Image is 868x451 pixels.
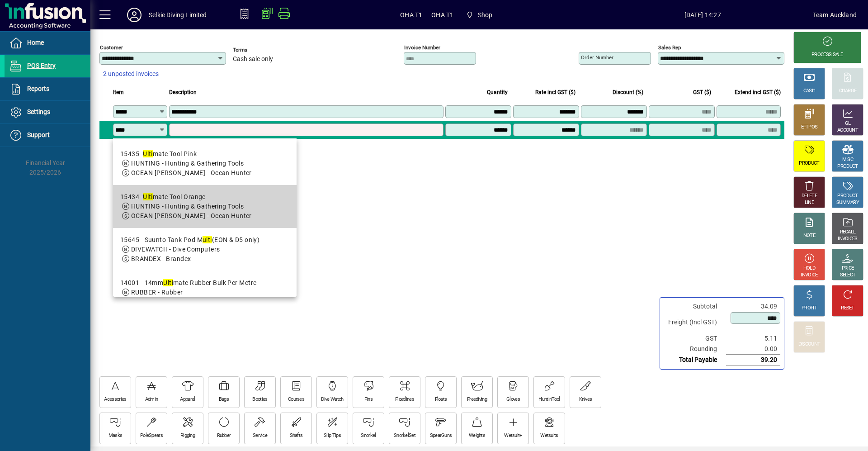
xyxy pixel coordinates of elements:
em: ulti [203,236,212,243]
span: Support [27,131,50,138]
mat-label: Customer [100,44,123,51]
div: HOLD [803,265,815,272]
div: Wetsuit+ [504,432,522,439]
td: Total Payable [664,355,726,366]
div: HuntinTool [538,396,560,403]
div: SnorkelSet [394,432,415,439]
div: Slip Tips [324,432,341,439]
div: SpearGuns [430,432,452,439]
div: ACCOUNT [837,127,858,134]
em: Ulti [143,150,153,157]
span: BRANDEX - Brandex [131,255,191,262]
span: Shop [462,7,496,23]
span: Description [169,87,197,97]
div: PRODUCT [799,160,819,167]
mat-label: Sales rep [658,44,681,51]
div: Fins [364,396,373,403]
div: EFTPOS [801,124,818,131]
div: Weights [469,432,485,439]
div: Shafts [290,432,303,439]
div: SELECT [840,272,856,279]
div: Selkie Diving Limited [149,8,207,22]
div: Rubber [217,432,231,439]
span: OCEAN [PERSON_NAME] - Ocean Hunter [131,212,252,219]
div: Acessories [104,396,126,403]
td: 39.20 [726,355,780,366]
a: Reports [5,78,90,100]
span: GST ($) [693,87,711,97]
div: Team Auckland [813,8,857,22]
div: INVOICE [801,272,817,279]
a: Settings [5,101,90,123]
div: CASH [803,88,815,95]
div: PRICE [842,265,854,272]
td: 0.00 [726,344,780,355]
em: Ulti [163,279,173,286]
span: Rate incl GST ($) [535,87,576,97]
span: Reports [27,85,49,92]
div: 15435 - mate Tool Pink [120,149,252,159]
mat-label: Invoice number [404,44,440,51]
div: CHARGE [839,88,857,95]
div: RESET [841,305,854,312]
div: RECALL [840,229,856,236]
mat-option: 15435 - Ultimate Tool Pink [113,142,297,185]
div: SUMMARY [836,199,859,206]
div: Floatlines [395,396,414,403]
td: Subtotal [664,301,726,312]
div: NOTE [803,233,815,239]
div: PoleSpears [140,432,163,439]
button: Profile [120,7,149,23]
div: INVOICES [838,236,857,242]
mat-option: 15645 - Suunto Tank Pod Multi (EON & D5 only) [113,228,297,271]
span: [DATE] 14:27 [593,8,813,22]
td: Freight (Incl GST) [664,312,726,333]
div: DELETE [802,193,817,199]
span: HUNTING - Hunting & Gathering Tools [131,160,244,167]
div: Bags [219,396,229,403]
div: PRODUCT [837,163,858,170]
span: Settings [27,108,50,115]
div: GL [845,120,851,127]
div: PRODUCT [837,193,858,199]
td: 5.11 [726,333,780,344]
span: Cash sale only [233,56,273,63]
div: Booties [252,396,267,403]
mat-label: Order number [581,54,613,61]
div: DISCOUNT [798,341,820,348]
span: Discount (%) [613,87,643,97]
span: OHA T1 [431,8,453,22]
div: 15434 - mate Tool Orange [120,192,252,202]
span: Shop [478,8,493,22]
td: 34.09 [726,301,780,312]
div: Rigging [180,432,195,439]
td: GST [664,333,726,344]
a: Support [5,124,90,147]
span: Quantity [487,87,508,97]
div: Floats [435,396,447,403]
div: Apparel [180,396,195,403]
span: RUBBER - Rubber [131,289,183,296]
span: OHA T1 [400,8,422,22]
span: HUNTING - Hunting & Gathering Tools [131,203,244,210]
div: Gloves [506,396,520,403]
div: Snorkel [361,432,376,439]
td: Rounding [664,344,726,355]
span: POS Entry [27,62,56,69]
div: MISC [842,157,853,163]
mat-option: 15434 - Ultimate Tool Orange [113,185,297,228]
span: Item [113,87,124,97]
div: Knives [579,396,592,403]
div: Wetsuits [540,432,558,439]
span: OCEAN [PERSON_NAME] - Ocean Hunter [131,169,252,176]
div: PROFIT [802,305,817,312]
span: DIVEWATCH - Dive Computers [131,246,220,253]
div: Masks [108,432,123,439]
div: Dive Watch [321,396,343,403]
div: Courses [288,396,304,403]
div: Admin [145,396,158,403]
div: 15645 - Suunto Tank Pod M (EON & D5 only) [120,235,259,245]
span: Terms [233,47,287,53]
button: 2 unposted invoices [99,66,162,82]
div: LINE [805,199,814,206]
